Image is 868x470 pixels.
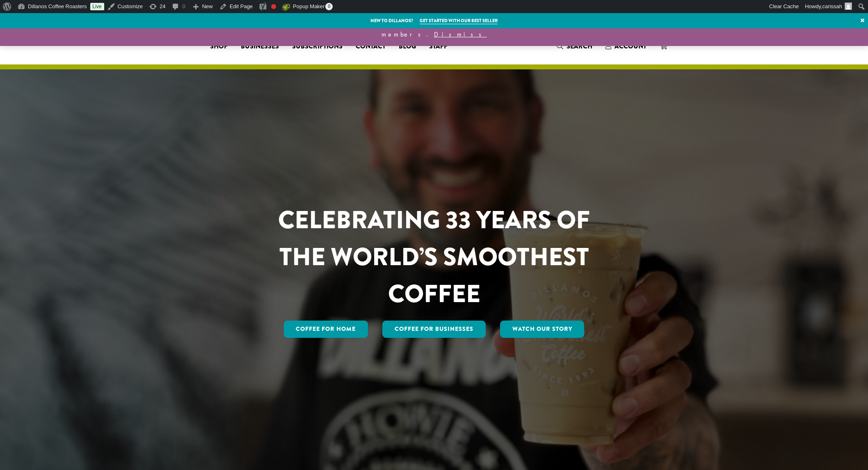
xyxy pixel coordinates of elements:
[382,321,486,338] a: Coffee For Businesses
[271,4,276,9] div: Focus keyphrase not set
[857,13,868,28] a: ×
[822,3,842,9] span: carissah
[614,41,646,51] span: Account
[292,41,343,52] span: Subscriptions
[550,39,599,53] a: Search
[566,41,592,51] span: Search
[90,3,104,10] a: Live
[356,41,386,52] span: Contact
[429,41,448,52] span: Staff
[399,41,416,52] span: Blog
[284,321,368,338] a: Coffee for Home
[500,321,585,338] a: Watch Our Story
[203,40,234,53] a: Shop
[420,17,498,24] a: Get started with our best seller
[325,3,333,10] span: 0
[434,30,487,39] a: Dismiss
[254,202,614,312] h1: CELEBRATING 33 YEARS OF THE WORLD’S SMOOTHEST COFFEE
[423,40,454,53] a: Staff
[241,41,279,52] span: Businesses
[210,41,228,52] span: Shop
